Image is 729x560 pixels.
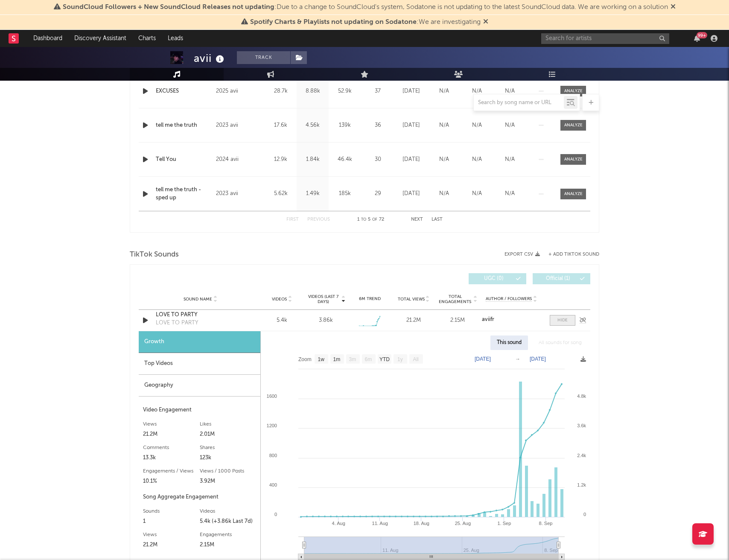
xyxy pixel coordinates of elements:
[274,512,277,517] text: 0
[267,87,295,96] div: 28.7k
[156,311,245,319] div: LOVE TO PARTY
[671,4,676,11] span: Dismiss
[333,356,341,362] text: 1m
[577,453,586,458] text: 2.4k
[156,87,212,96] div: EXCUSES
[299,190,327,198] div: 1.49k
[267,155,295,164] div: 12.9k
[319,316,333,325] div: 3.86k
[143,540,200,550] div: 21.2M
[200,419,257,429] div: Likes
[397,356,403,362] text: 1y
[143,516,200,527] div: 1
[331,121,359,130] div: 139k
[130,250,179,260] span: TikTok Sounds
[216,155,262,165] div: 2024 avii
[194,51,226,65] div: avii
[200,476,257,487] div: 3.92M
[577,423,586,428] text: 3.6k
[538,276,577,281] span: Official ( 1 )
[504,252,540,257] button: Export CSV
[200,443,257,453] div: Shares
[68,30,132,47] a: Discovery Assistant
[269,482,277,487] text: 400
[156,319,198,327] div: LOVE TO PARTY
[162,30,189,47] a: Leads
[262,316,302,325] div: 5.4k
[267,394,277,399] text: 1600
[143,492,256,502] div: Song Aggregate Engagement
[430,155,458,164] div: N/A
[397,155,426,164] div: [DATE]
[143,419,200,429] div: Views
[394,316,434,325] div: 21.2M
[413,356,418,362] text: All
[27,30,68,47] a: Dashboard
[583,512,586,517] text: 0
[200,506,257,516] div: Videos
[139,331,260,353] div: Growth
[306,294,341,304] span: Videos (last 7 days)
[200,429,257,440] div: 2.01M
[532,335,588,350] div: All sounds for song
[474,99,564,106] input: Search by song name or URL
[200,516,257,527] div: 5.4k (+3.86k Last 7d)
[216,189,262,199] div: 2023 avii
[286,217,299,222] button: First
[200,453,257,463] div: 123k
[365,356,372,362] text: 6m
[299,87,327,96] div: 8.88k
[397,190,426,198] div: [DATE]
[200,466,257,476] div: Views / 1000 Posts
[237,51,290,64] button: Track
[430,190,458,198] div: N/A
[184,297,212,302] span: Sound Name
[694,35,700,42] button: 99+
[299,155,327,164] div: 1.84k
[397,121,426,130] div: [DATE]
[139,375,260,397] div: Geography
[411,217,423,222] button: Next
[539,521,553,526] text: 8. Sep
[438,294,472,304] span: Total Engagements
[156,155,212,164] a: Tell You
[250,19,417,26] span: Spotify Charts & Playlists not updating on Sodatone
[496,87,524,96] div: N/A
[143,429,200,440] div: 21.2M
[363,155,393,164] div: 30
[533,273,590,284] button: Official(1)
[156,121,212,130] a: tell me the truth
[143,443,200,453] div: Comments
[577,394,586,399] text: 4.8k
[299,121,327,130] div: 4.56k
[469,273,526,284] button: UGC(0)
[143,466,200,476] div: Engagements / Views
[143,476,200,487] div: 10.1%
[475,356,491,362] text: [DATE]
[331,155,359,164] div: 46.4k
[541,33,669,44] input: Search for artists
[430,87,458,96] div: N/A
[216,120,262,131] div: 2023 avii
[200,530,257,540] div: Engagements
[350,296,390,302] div: 6M Trend
[455,521,471,526] text: 25. Aug
[474,276,513,281] span: UGC ( 0 )
[143,405,256,415] div: Video Engagement
[463,155,491,164] div: N/A
[331,87,359,96] div: 52.9k
[349,356,356,362] text: 3m
[156,186,212,202] a: tell me the truth - sped up
[463,87,491,96] div: N/A
[432,217,443,222] button: Last
[307,217,330,222] button: Previous
[697,32,707,38] div: 99 +
[530,356,546,362] text: [DATE]
[463,121,491,130] div: N/A
[318,356,325,362] text: 1w
[463,190,491,198] div: N/A
[577,482,586,487] text: 1.2k
[498,521,511,526] text: 1. Sep
[361,218,366,222] span: to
